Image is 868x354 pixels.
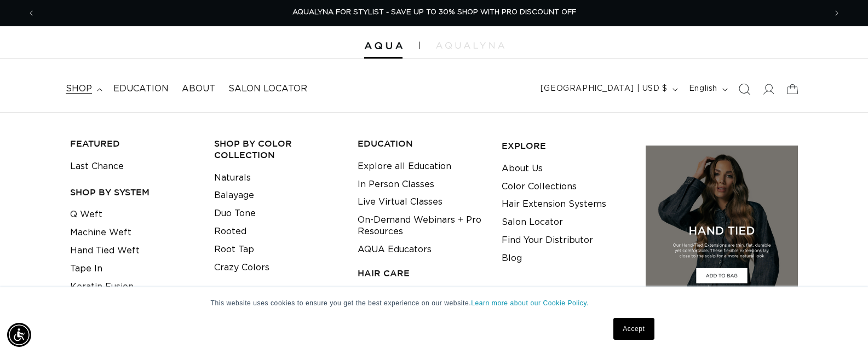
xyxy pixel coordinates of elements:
span: AQUALYNA FOR STYLIST - SAVE UP TO 30% SHOP WITH PRO DISCOUNT OFF [292,9,576,16]
a: Hair Extension Systems [502,195,606,213]
a: Explore all Education [358,158,451,176]
span: Salon Locator [228,83,307,95]
a: About [175,77,222,101]
a: Salon Locator [222,77,314,101]
a: Learn more about our Cookie Policy. [471,299,589,307]
iframe: Chat Widget [813,301,868,354]
p: This website uses cookies to ensure you get the best experience on our website. [211,298,658,308]
summary: Search [732,77,756,101]
span: Education [113,83,169,95]
a: Last Chance [70,158,124,176]
a: Education [107,77,175,101]
a: Root Tap [214,241,254,259]
span: [GEOGRAPHIC_DATA] | USD $ [541,83,668,95]
a: On-Demand Webinars + Pro Resources [358,211,485,241]
a: Accept [613,318,654,340]
a: Tape In [70,260,102,278]
a: Hand Tied Weft [70,242,140,260]
a: Keratin Fusion [70,278,134,296]
div: Accessibility Menu [7,323,31,347]
button: [GEOGRAPHIC_DATA] | USD $ [534,79,682,100]
button: Next announcement [825,3,849,24]
a: Blog [502,249,522,268]
h3: HAIR CARE [358,268,485,279]
a: AQUA Educators [358,241,432,259]
summary: shop [59,77,107,101]
span: About [182,83,215,95]
img: aqualyna.com [436,42,504,49]
a: About Us [502,160,543,178]
button: Previous announcement [19,3,43,24]
h3: Shop by Color Collection [214,138,341,161]
a: Live Virtual Classes [358,193,442,211]
a: Rooted [214,223,246,241]
a: Salon Locator [502,213,563,231]
a: Crazy Colors [214,259,269,277]
a: Balayage [214,187,254,205]
h3: EXPLORE [502,140,629,152]
h3: SHOP BY SYSTEM [70,187,197,198]
a: Color Collections [502,178,577,196]
a: Q Weft [70,206,102,224]
h3: FEATURED [70,138,197,149]
button: English [682,79,732,100]
h3: EDUCATION [358,138,485,149]
a: Find Your Distributor [502,231,593,249]
span: English [689,83,717,95]
a: Machine Weft [70,224,131,242]
img: Aqua Hair Extensions [364,42,403,50]
a: In Person Classes [358,176,434,194]
a: Duo Tone [214,205,256,223]
span: shop [66,83,92,95]
a: Naturals [214,169,251,187]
